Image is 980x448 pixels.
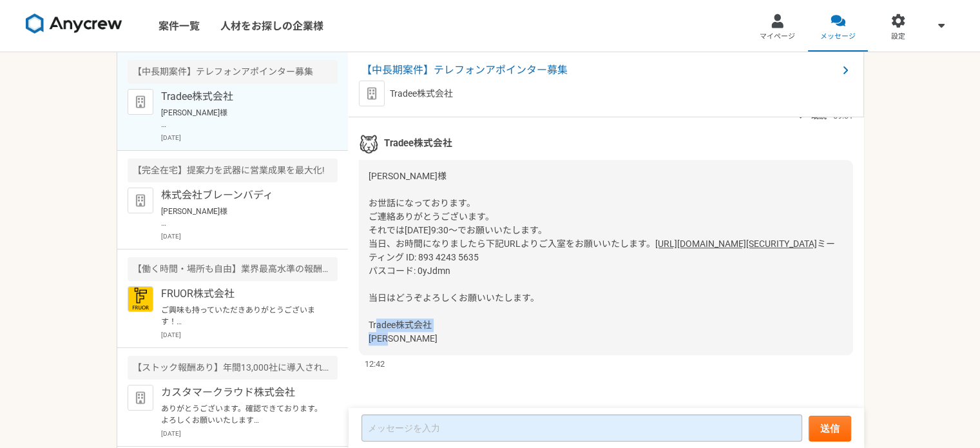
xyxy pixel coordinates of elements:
a: [URL][DOMAIN_NAME][SECURITY_DATA] [655,239,817,249]
span: Tradee株式会社 [384,136,452,150]
p: ありがとうございます。確認できております。 よろしくお願いいたします [PERSON_NAME]があなたを Lark ビデオ会議に招待しています タイトル：[PERSON_NAME] と [PE... [161,403,320,426]
p: FRUOR株式会社 [161,286,320,302]
span: [PERSON_NAME]様 お世話になっております。 ご連絡ありがとうございます。 それでは[DATE]9:30〜でお願いいたします。 当日、お時間になりましたら下記URLよりご入室をお願いい... [369,171,655,249]
span: 12:42 [365,358,385,370]
img: %E3%82%B9%E3%82%AF%E3%83%AA%E3%83%BC%E3%83%B3%E3%82%B7%E3%83%A7%E3%83%83%E3%83%88_2025-02-06_21.3... [359,134,378,153]
div: 【ストック報酬あり】年間13,000社に導入されたSaasのリード獲得のご依頼 [128,356,338,380]
p: Tradee株式会社 [161,89,320,104]
img: FRUOR%E3%83%AD%E3%82%B3%E3%82%99.png [128,286,153,312]
span: メッセージ [820,32,856,42]
button: 送信 [809,416,851,442]
img: default_org_logo-42cde973f59100197ec2c8e796e4974ac8490bb5b08a0eb061ff975e4574aa76.png [128,188,153,213]
div: 【完全在宅】提案力を武器に営業成果を最大化! [128,159,338,182]
img: default_org_logo-42cde973f59100197ec2c8e796e4974ac8490bb5b08a0eb061ff975e4574aa76.png [128,89,153,115]
span: ミーティング ID: 893 4243 5635 パスコード: 0yJdmn 当日はどうぞよろしくお願いいたします。 Tradee株式会社 [PERSON_NAME] [369,239,835,344]
p: ご興味も持っていただきありがとうございます！ FRUOR株式会社の[PERSON_NAME]です。 ぜひ一度オンラインにて詳細のご説明がでできればと思っております。 〜〜〜〜〜〜〜〜〜〜〜〜〜〜... [161,304,320,327]
p: [PERSON_NAME]様 お世話になっております。 株式会社ブレーンバディです。 [PERSON_NAME]様に何度かご連絡させていただきましたが、 返信の確認ができませんでしたので、 誠に... [161,206,320,229]
img: 8DqYSo04kwAAAAASUVORK5CYII= [26,14,122,34]
span: 設定 [891,32,905,42]
div: 【働く時間・場所も自由】業界最高水準の報酬率を誇るキャリアアドバイザーを募集！ [128,257,338,281]
span: マイページ [760,32,795,42]
p: 株式会社ブレーンバディ [161,188,320,203]
p: [DATE] [161,330,338,340]
p: カスタマークラウド株式会社 [161,385,320,400]
img: default_org_logo-42cde973f59100197ec2c8e796e4974ac8490bb5b08a0eb061ff975e4574aa76.png [128,385,153,411]
p: [DATE] [161,133,338,142]
p: [DATE] [161,231,338,241]
div: 【中長期案件】テレフォンアポインター募集 [128,60,338,84]
p: [PERSON_NAME]様 お世話になっております。 ご連絡ありがとうございます。 それでは[DATE]9:30〜でお願いいたします。 当日、お時間になりましたら下記URLよりご入室をお願いい... [161,107,320,130]
span: 【中長期案件】テレフォンアポインター募集 [361,63,838,78]
img: default_org_logo-42cde973f59100197ec2c8e796e4974ac8490bb5b08a0eb061ff975e4574aa76.png [359,81,385,106]
p: [DATE] [161,429,338,438]
p: Tradee株式会社 [390,87,453,101]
